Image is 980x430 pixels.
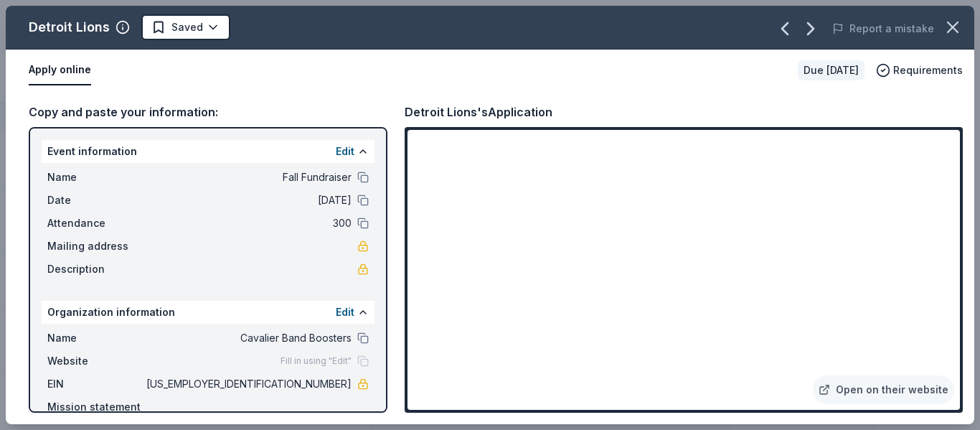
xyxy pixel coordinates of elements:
a: Open on their website [813,375,954,404]
iframe: To enrich screen reader interactions, please activate Accessibility in Grammarly extension settings [407,130,960,410]
button: Requirements [876,62,963,79]
button: Report a mistake [832,20,934,37]
div: Detroit Lions [29,16,110,39]
div: Organization information [42,301,374,324]
button: Edit [336,143,354,160]
span: 300 [143,215,352,232]
span: Description [47,261,143,278]
span: Fall Fundraiser [143,169,352,186]
span: EIN [47,375,143,393]
div: Mission statement [47,398,369,416]
div: Due [DATE] [798,60,864,80]
button: Edit [336,304,354,321]
span: Date [47,192,143,209]
div: Detroit Lions's Application [405,103,552,121]
span: Mailing address [47,238,143,255]
span: Attendance [47,215,143,232]
button: Saved [141,14,230,40]
span: [US_EMPLOYER_IDENTIFICATION_NUMBER] [143,375,352,393]
span: Requirements [893,62,963,79]
span: Cavalier Band Boosters [143,329,352,347]
span: Fill in using "Edit" [281,355,352,367]
span: Saved [171,19,203,36]
span: Name [47,169,143,186]
div: Event information [42,140,374,163]
div: Copy and paste your information: [29,103,387,121]
span: Name [47,329,143,347]
button: Apply online [29,55,91,85]
span: Website [47,352,143,370]
span: [DATE] [143,192,352,209]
